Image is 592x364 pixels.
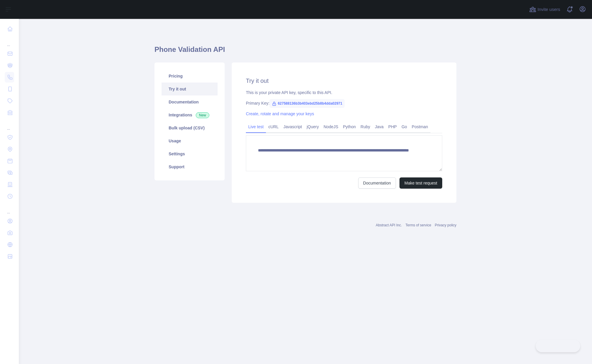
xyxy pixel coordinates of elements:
h2: Try it out [246,77,442,85]
a: Support [162,160,218,173]
h1: Phone Validation API [154,45,456,59]
a: Python [341,122,358,131]
div: This is your private API key, specific to this API. [246,90,442,95]
a: Try it out [162,83,218,95]
a: Settings [162,147,218,160]
a: Terms of service [405,223,431,227]
a: Privacy policy [435,223,456,227]
a: Ruby [358,122,373,131]
a: Live test [246,122,266,131]
a: Javascript [281,122,304,131]
a: Integrations New [162,108,218,121]
button: Make test request [399,177,442,189]
div: ... [5,203,14,215]
span: Invite users [537,6,560,13]
div: ... [5,119,14,131]
a: Usage [162,134,218,147]
a: Documentation [162,95,218,108]
a: cURL [266,122,281,131]
a: PHP [386,122,399,131]
button: Invite users [528,5,561,14]
a: Create, rotate and manage your keys [246,111,314,116]
a: Pricing [162,70,218,83]
div: ... [5,35,14,47]
a: NodeJS [321,122,341,131]
a: Postman [410,122,430,131]
a: Bulk upload (CSV) [162,121,218,134]
a: Abstract API Inc. [376,223,402,227]
a: Java [373,122,386,131]
span: New [196,112,209,118]
a: jQuery [304,122,321,131]
a: Go [399,122,410,131]
div: Primary Key: [246,100,442,106]
span: 627588136b3b403ebd25b8b4dda02971 [269,99,345,108]
a: Documentation [358,177,396,189]
iframe: Toggle Customer Support [536,340,580,352]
